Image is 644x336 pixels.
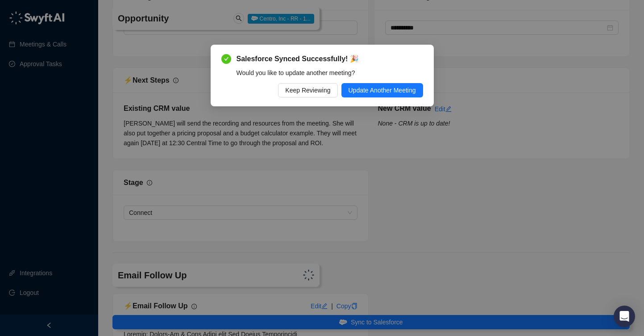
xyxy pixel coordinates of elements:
button: Update Another Meeting [341,83,423,97]
span: check-circle [221,54,231,64]
span: Salesforce Synced Successfully! 🎉 [237,54,423,64]
div: Open Intercom Messenger [614,306,635,327]
span: Keep Reviewing [285,85,330,95]
div: Would you like to update another meeting? [237,68,423,78]
span: Update Another Meeting [349,85,416,95]
button: Keep Reviewing [278,83,337,97]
